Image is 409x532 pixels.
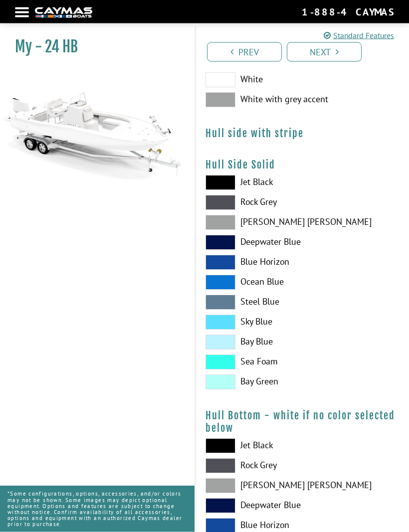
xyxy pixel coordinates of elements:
h4: Hull side with stripe [205,128,399,140]
label: Deepwater Blue [205,499,399,514]
label: Bay Blue [205,335,399,350]
h4: Hull Bottom - white if no color selected below [205,410,399,435]
label: Rock Grey [205,459,399,474]
label: Sky Blue [205,315,399,330]
ul: Pagination [204,41,409,62]
label: Bay Green [205,375,399,390]
label: Sea Foam [205,355,399,370]
label: Ocean Blue [205,275,399,290]
a: Standard Features [324,29,394,41]
img: white-logo-c9c8dbefe5ff5ceceb0f0178aa75bf4bb51f6bca0971e226c86eb53dfe498488.png [35,7,92,18]
label: Steel Blue [205,295,399,310]
h1: My - 24 HB [15,37,170,56]
label: Deepwater Blue [205,235,399,250]
label: White with grey accent [205,93,399,108]
label: [PERSON_NAME] [PERSON_NAME] [205,215,399,230]
label: Jet Black [205,176,399,190]
label: Blue Horizon [205,255,399,270]
label: Jet Black [205,439,399,454]
a: Prev [207,42,282,62]
h4: Hull Side Solid [205,159,399,172]
a: Next [287,42,362,62]
label: Rock Grey [205,195,399,210]
label: [PERSON_NAME] [PERSON_NAME] [205,479,399,494]
div: 1-888-4CAYMAS [302,5,394,18]
label: White [205,73,399,88]
p: *Some configurations, options, accessories, and/or colors may not be shown. Some images may depic... [7,486,187,532]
